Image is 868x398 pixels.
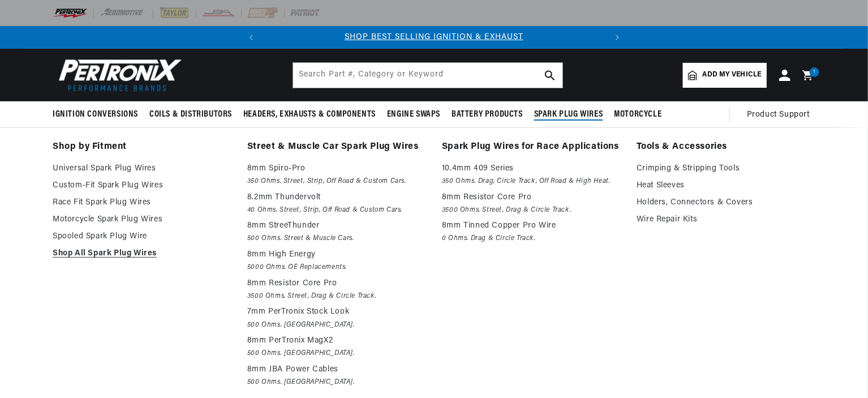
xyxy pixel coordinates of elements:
summary: Ignition Conversions [53,101,144,128]
span: Ignition Conversions [53,109,138,121]
p: 8mm Spiro-Pro [247,162,426,176]
summary: Product Support [747,101,815,129]
summary: Coils & Distributors [144,101,238,128]
button: search button [538,63,562,88]
em: 0 Ohms. Drag & Circle Track. [442,233,621,245]
p: 10.4mm 409 Series [442,162,621,176]
p: 8mm Resistor Core Pro [247,277,426,290]
a: Tools & Accessories [637,139,815,155]
a: 10.4mm 409 Series 350 Ohms. Drag, Circle Track, Off Road & High Heat. [442,162,621,187]
a: 8mm StreeThunder 500 Ohms. Street & Muscle Cars. [247,219,426,245]
p: 8mm PerTronix MagX2 [247,334,426,348]
summary: Battery Products [446,101,528,128]
a: Spooled Spark Plug Wire [53,230,231,243]
span: Headers, Exhausts & Components [243,109,376,121]
p: 8mm High Energy [247,248,426,262]
input: Search Part #, Category or Keyword [293,63,562,88]
em: 500 Ohms. [GEOGRAPHIC_DATA]. [247,319,426,331]
p: 8mm StreeThunder [247,219,426,233]
em: 3500 Ohms. Street, Drag & Circle Track. [247,290,426,302]
a: 8.2mm Thundervolt 40 Ohms. Street, Strip, Off Road & Custom Cars. [247,191,426,216]
span: Battery Products [452,109,523,121]
em: 5000 Ohms. OE Replacements. [247,262,426,273]
em: 350 Ohms. Street, Strip, Off Road & Custom Cars. [247,176,426,187]
a: Wire Repair Kits [637,213,815,226]
a: 8mm PerTronix MagX2 500 Ohms. [GEOGRAPHIC_DATA]. [247,334,426,360]
em: 500 Ohms. [GEOGRAPHIC_DATA]. [247,348,426,360]
summary: Spark Plug Wires [528,101,609,128]
a: Shop All Spark Plug Wires [53,247,231,260]
span: Coils & Distributors [149,109,232,121]
span: Spark Plug Wires [534,109,603,121]
a: Custom-Fit Spark Plug Wires [53,179,231,192]
a: 8mm High Energy 5000 Ohms. OE Replacements. [247,248,426,273]
span: Engine Swaps [387,109,440,121]
a: 8mm Tinned Copper Pro Wire 0 Ohms. Drag & Circle Track. [442,219,621,245]
a: 8mm Resistor Core Pro 3500 Ohms. Street, Drag & Circle Track. [442,191,621,216]
em: 500 Ohms. [GEOGRAPHIC_DATA]. [247,376,426,388]
slideshow-component: Translation missing: en.sections.announcements.announcement_bar [24,26,844,49]
a: Holders, Connectors & Covers [637,196,815,209]
em: 3500 Ohms. Street, Drag & Circle Track. [442,204,621,216]
button: Translation missing: en.sections.announcements.next_announcement [606,26,629,49]
span: Add my vehicle [703,70,762,80]
span: Product Support [747,109,810,121]
a: 8mm Spiro-Pro 350 Ohms. Street, Strip, Off Road & Custom Cars. [247,162,426,187]
a: Motorcycle Spark Plug Wires [53,213,231,226]
em: 500 Ohms. Street & Muscle Cars. [247,233,426,245]
span: 1 [814,67,816,77]
em: 350 Ohms. Drag, Circle Track, Off Road & High Heat. [442,176,621,187]
p: 8mm Resistor Core Pro [442,191,621,204]
a: SHOP BEST SELLING IGNITION & EXHAUST [345,33,523,41]
div: 1 of 2 [263,31,606,44]
a: Universal Spark Plug Wires [53,162,231,176]
a: 8mm JBA Power Cables 500 Ohms. [GEOGRAPHIC_DATA]. [247,363,426,388]
a: Street & Muscle Car Spark Plug Wires [247,139,426,155]
div: Announcement [263,31,606,44]
a: 8mm Resistor Core Pro 3500 Ohms. Street, Drag & Circle Track. [247,277,426,302]
a: Spark Plug Wires for Race Applications [442,139,621,155]
span: Motorcycle [614,109,661,121]
a: 7mm PerTronix Stock Look 500 Ohms. [GEOGRAPHIC_DATA]. [247,305,426,331]
summary: Motorcycle [608,101,667,128]
a: Shop by Fitment [53,139,231,155]
button: Translation missing: en.sections.announcements.previous_announcement [240,26,263,49]
p: 8mm Tinned Copper Pro Wire [442,219,621,233]
p: 8mm JBA Power Cables [247,363,426,376]
summary: Headers, Exhausts & Components [238,101,381,128]
em: 40 Ohms. Street, Strip, Off Road & Custom Cars. [247,204,426,216]
a: Add my vehicle [683,63,767,88]
a: Heat Sleeves [637,179,815,192]
a: Crimping & Stripping Tools [637,162,815,176]
p: 8.2mm Thundervolt [247,191,426,204]
a: Race Fit Spark Plug Wires [53,196,231,209]
p: 7mm PerTronix Stock Look [247,305,426,319]
img: Pertronix [53,55,183,95]
summary: Engine Swaps [381,101,446,128]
